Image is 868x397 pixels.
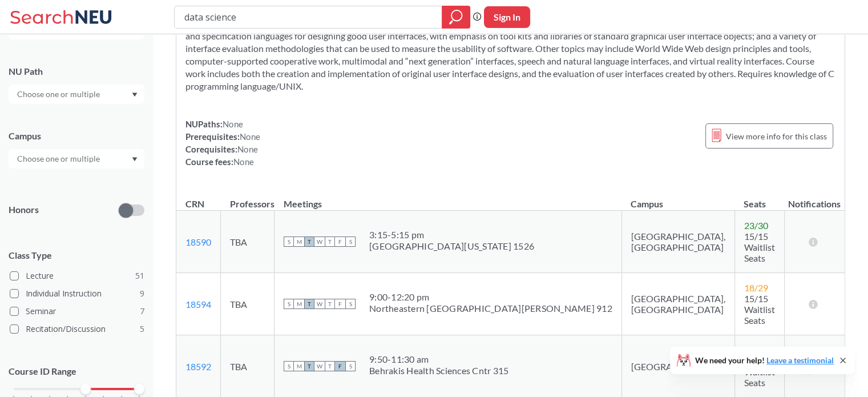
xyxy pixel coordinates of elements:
[784,186,845,211] th: Notifications
[369,365,508,376] div: Behrakis Health Sciences Cntr 315
[442,6,470,29] div: magnifying glass
[325,299,335,309] span: T
[304,361,314,371] span: T
[335,236,345,247] span: F
[335,361,345,371] span: F
[314,299,325,309] span: W
[223,119,243,129] span: None
[449,9,463,25] svg: magnifying glass
[10,304,144,319] label: Seminar
[695,356,834,364] span: We need your help!
[744,293,775,326] span: 15/15 Waitlist Seats
[484,6,530,28] button: Sign In
[726,129,827,143] span: View more info for this class
[10,268,144,283] label: Lecture
[140,287,144,300] span: 9
[294,236,304,247] span: M
[369,229,534,240] div: 3:15 - 5:15 pm
[9,203,39,216] p: Honors
[183,7,434,27] input: Class, professor, course number, "phrase"
[132,157,138,162] svg: Dropdown arrow
[345,236,356,247] span: S
[9,130,144,142] div: Campus
[132,93,138,97] svg: Dropdown arrow
[9,65,144,78] div: NU Path
[9,149,144,169] div: Dropdown arrow
[185,198,204,210] div: CRN
[233,157,254,167] span: None
[10,286,144,301] label: Individual Instruction
[185,118,260,168] div: NUPaths: Prerequisites: Corequisites: Course fees:
[274,186,622,211] th: Meetings
[621,186,734,211] th: Campus
[345,361,356,371] span: S
[11,87,107,101] input: Choose one or multiple
[744,220,768,231] span: 23 / 30
[9,365,144,378] p: Course ID Range
[221,211,274,273] td: TBA
[185,5,835,93] section: Covers the principles of human-computer interaction and the design and evaluation of user interfa...
[325,236,335,247] span: T
[10,322,144,336] label: Recitation/Discussion
[221,186,274,211] th: Professors
[345,299,356,309] span: S
[185,361,211,372] a: 18592
[744,282,768,293] span: 18 / 29
[185,299,211,310] a: 18594
[294,299,304,309] span: M
[744,344,763,355] span: 3 / 50
[304,236,314,247] span: T
[314,361,325,371] span: W
[9,85,144,104] div: Dropdown arrow
[734,186,784,211] th: Seats
[221,273,274,335] td: TBA
[284,361,294,371] span: S
[335,299,345,309] span: F
[744,231,775,263] span: 15/15 Waitlist Seats
[11,152,107,166] input: Choose one or multiple
[369,240,534,252] div: [GEOGRAPHIC_DATA][US_STATE] 1526
[369,303,612,314] div: Northeastern [GEOGRAPHIC_DATA][PERSON_NAME] 912
[304,299,314,309] span: T
[766,355,834,365] a: Leave a testimonial
[140,305,144,318] span: 7
[621,211,734,273] td: [GEOGRAPHIC_DATA], [GEOGRAPHIC_DATA]
[369,354,508,365] div: 9:50 - 11:30 am
[369,291,612,303] div: 9:00 - 12:20 pm
[237,144,258,154] span: None
[314,236,325,247] span: W
[140,323,144,335] span: 5
[284,299,294,309] span: S
[621,273,734,335] td: [GEOGRAPHIC_DATA], [GEOGRAPHIC_DATA]
[325,361,335,371] span: T
[185,236,211,247] a: 18590
[284,236,294,247] span: S
[240,131,260,142] span: None
[9,249,144,262] span: Class Type
[294,361,304,371] span: M
[135,270,144,282] span: 51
